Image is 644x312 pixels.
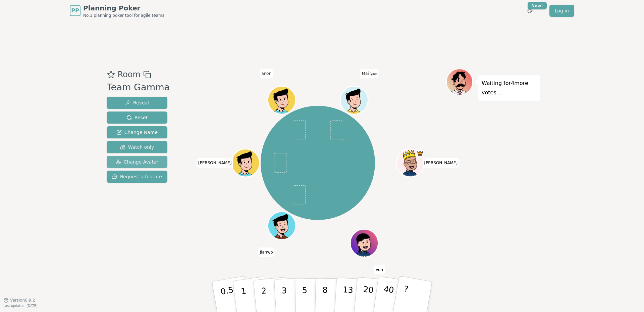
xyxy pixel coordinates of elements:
span: Reset [126,114,148,121]
button: Add as favourite [107,69,115,81]
span: Ken is the host [417,150,424,157]
span: Version 0.9.2 [10,298,35,303]
a: Log in [549,5,574,17]
button: Change Avatar [107,156,167,168]
button: New! [524,5,536,17]
span: Click to change your name [374,265,385,274]
span: Click to change your name [197,158,233,168]
span: Change Avatar [116,159,159,165]
span: Planning Poker [83,3,164,13]
button: Reveal [107,97,167,109]
span: Click to change your name [360,69,379,78]
button: Request a feature [107,171,167,183]
button: Watch only [107,141,167,153]
span: No.1 planning poker tool for agile teams [83,13,164,18]
a: PPPlanning PokerNo.1 planning poker tool for agile teams [70,3,164,18]
button: Change Name [107,126,167,138]
span: Change Name [116,129,158,136]
span: Last updated: [DATE] [3,304,38,308]
span: Click to change your name [260,69,273,78]
span: Request a feature [112,173,162,180]
span: (you) [369,73,377,76]
span: Watch only [120,144,154,150]
button: Click to change your avatar [341,87,367,113]
button: Reset [107,112,167,124]
div: Team Gamma [107,81,170,94]
span: Click to change your name [258,247,275,257]
span: Click to change your name [422,158,459,168]
div: New! [528,2,547,9]
span: PP [71,7,79,15]
p: Waiting for 4 more votes... [482,79,537,97]
button: Version0.9.2 [3,298,35,303]
span: Room [118,69,141,81]
span: Reveal [125,99,149,106]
